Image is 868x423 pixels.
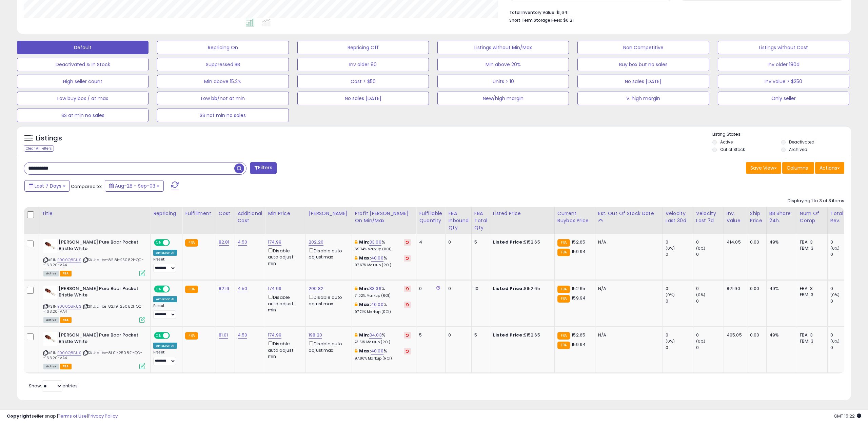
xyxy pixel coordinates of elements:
div: Disable auto adjust min [268,293,300,313]
a: 33.00 [369,239,381,246]
div: 0 [666,239,693,245]
div: FBM: 3 [800,292,822,298]
div: % [355,302,411,314]
small: (0%) [666,339,675,344]
b: Listed Price: [493,239,524,245]
div: Clear All Filters [24,145,54,152]
div: ASIN: [43,286,145,322]
label: Active [720,139,733,145]
button: Repricing On [157,41,289,54]
div: FBA: 3 [800,332,822,338]
button: Listings without Cost [718,41,849,54]
button: SS at min no sales [17,109,149,122]
div: 0 [448,239,466,245]
div: 4 [419,239,440,245]
th: The percentage added to the cost of goods (COGS) that forms the calculator for Min & Max prices. [352,207,416,234]
div: 49% [769,332,792,338]
div: 0 [666,345,693,351]
button: Non Competitive [577,41,709,54]
div: $152.65 [493,286,549,292]
b: [PERSON_NAME] Pure Boar Pocket Bristle White [59,239,141,253]
div: 0 [696,345,724,351]
button: Inv older 180d [718,58,849,71]
span: All listings currently available for purchase on Amazon [43,317,59,323]
div: FBA: 3 [800,286,822,292]
a: 174.99 [268,285,281,292]
button: Columns [782,162,814,174]
span: Last 7 Days [35,182,61,189]
button: Low bb/not at min [157,92,289,105]
div: Total Rev. [830,210,855,224]
div: Additional Cost [238,210,262,224]
div: 414.05 [727,239,742,245]
button: Min above 20% [437,58,569,71]
span: 159.94 [572,248,586,255]
div: % [355,239,411,252]
a: 81.01 [219,332,228,339]
div: Current Buybox Price [557,210,592,224]
small: FBA [185,239,198,247]
a: B000Q8FJJS [57,257,81,263]
li: $1,641 [509,8,839,16]
p: 97.86% Markup (ROI) [355,356,411,361]
button: No sales [DATE] [577,75,709,88]
p: 73.51% Markup (ROI) [355,340,411,345]
div: 0 [666,251,693,257]
button: Deactivated & In Stock [17,58,149,71]
div: Cost [219,210,232,217]
span: Aug-28 - Sep-03 [115,182,155,189]
a: Privacy Policy [88,413,118,419]
span: Compared to: [71,183,102,190]
b: Max: [359,348,371,354]
a: 198.20 [309,332,322,339]
button: Save View [746,162,781,174]
div: $152.65 [493,332,549,338]
small: FBA [557,239,570,247]
div: 0 [696,239,724,245]
span: FBA [60,271,72,276]
span: 159.94 [572,295,586,301]
button: Units > 10 [437,75,569,88]
div: Amazon AI [153,250,177,256]
div: seller snap | | [7,413,118,420]
span: 159.94 [572,341,586,348]
b: Max: [359,255,371,261]
a: 82.81 [219,239,230,246]
div: 0.00 [750,286,761,292]
div: $152.65 [493,239,549,245]
span: All listings currently available for purchase on Amazon [43,271,59,276]
div: 0 [448,286,466,292]
button: Buy box but no sales [577,58,709,71]
div: 0 [830,251,858,257]
div: 5 [474,332,485,338]
div: FBM: 3 [800,245,822,251]
button: V. high margin [577,92,709,105]
b: Short Term Storage Fees: [509,17,562,23]
small: (0%) [830,339,840,344]
div: 0 [830,332,858,338]
button: Inv value > $250 [718,75,849,88]
span: ON [155,240,163,246]
p: N/A [598,332,657,338]
small: FBA [185,286,198,293]
button: Aug-28 - Sep-03 [105,180,164,192]
button: Listings without Min/Max [437,41,569,54]
div: % [355,332,411,345]
label: Archived [789,147,807,152]
button: High seller count [17,75,149,88]
small: (0%) [666,246,675,251]
img: 31qasKzRElL._SL40_.jpg [43,286,57,299]
small: FBA [557,332,570,340]
div: Title [42,210,147,217]
button: No sales [DATE] [297,92,429,105]
div: Fulfillment [185,210,213,217]
span: OFF [169,286,180,292]
div: Velocity Last 30d [666,210,690,224]
span: 152.65 [572,332,585,338]
a: B000Q8FJJS [57,350,81,356]
span: OFF [169,333,180,339]
p: Listing States: [712,131,851,138]
a: B000Q8FJJS [57,304,81,309]
div: ASIN: [43,239,145,275]
button: Actions [815,162,844,174]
